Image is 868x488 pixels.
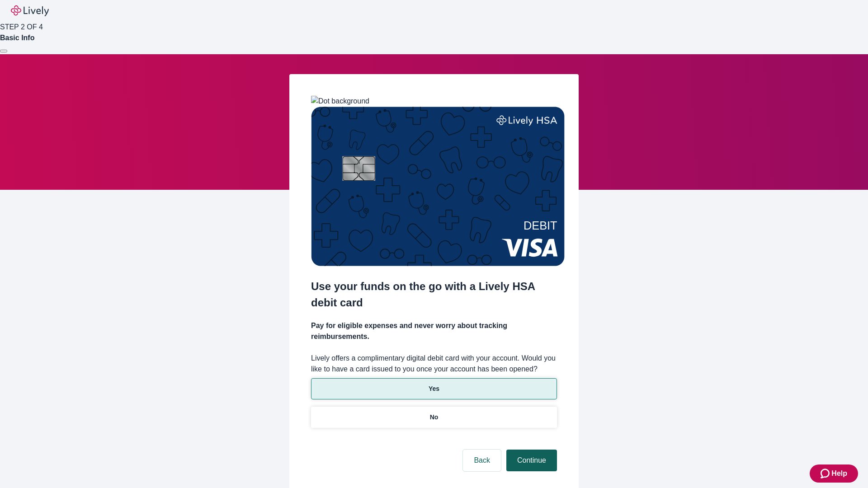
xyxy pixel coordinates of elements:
[311,320,557,342] h4: Pay for eligible expenses and never worry about tracking reimbursements.
[430,413,439,422] p: No
[810,465,858,483] button: Zendesk support iconHelp
[311,96,369,107] img: Dot background
[821,468,831,479] svg: Zendesk support icon
[429,384,439,394] p: Yes
[311,278,557,311] h2: Use your funds on the go with a Lively HSA debit card
[311,407,557,428] button: No
[11,5,49,16] img: Lively
[506,450,557,471] button: Continue
[311,107,565,266] img: Debit card
[311,378,557,399] button: Yes
[831,468,847,479] span: Help
[463,450,501,471] button: Back
[311,353,557,375] label: Lively offers a complimentary digital debit card with your account. Would you like to have a card...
